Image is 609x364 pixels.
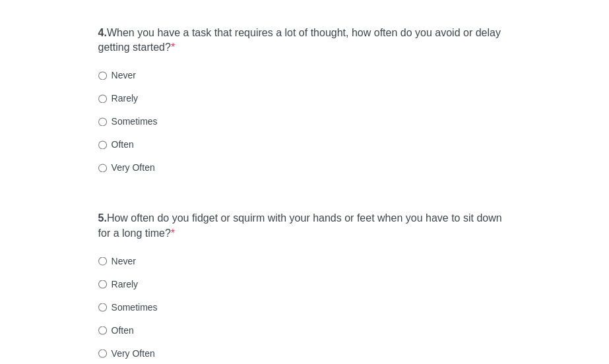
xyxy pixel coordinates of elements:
label: Never [98,254,136,267]
input: Rarely [98,280,107,288]
input: Often [98,326,107,334]
input: Very Often [98,164,107,172]
input: Never [98,71,107,80]
input: Often [98,140,107,149]
label: Rarely [98,92,138,105]
label: Very Often [98,346,155,359]
label: Sometimes [98,115,158,128]
label: When you have a task that requires a lot of thought, how often do you avoid or delay getting star... [98,26,511,56]
input: Very Often [98,349,107,357]
label: Sometimes [98,300,158,313]
label: Rarely [98,277,138,290]
input: Rarely [98,94,107,103]
label: How often do you fidget or squirm with your hands or feet when you have to sit down for a long time? [98,210,511,241]
strong: 4. [98,27,107,38]
label: Very Often [98,161,155,174]
label: Never [98,69,136,82]
input: Sometimes [98,303,107,311]
label: Often [98,138,134,151]
label: Often [98,323,134,336]
input: Sometimes [98,117,107,126]
input: Never [98,257,107,265]
strong: 5. [98,212,107,223]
